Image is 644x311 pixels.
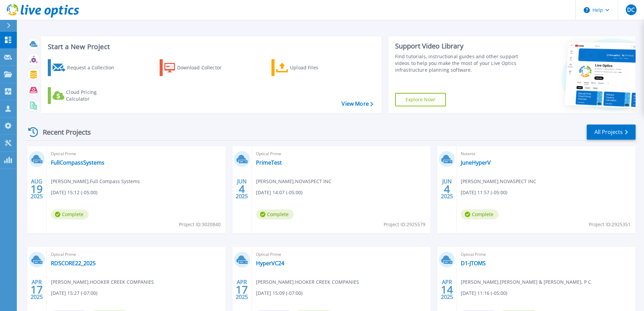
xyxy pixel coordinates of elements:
[256,278,359,286] span: [PERSON_NAME] , HOOKER CREEK COMPANIES
[235,277,248,302] div: APR 2025
[461,150,632,158] span: Nutanix
[256,150,427,158] span: Optical Prime
[256,209,294,219] span: Complete
[51,209,89,219] span: Complete
[31,287,43,292] span: 17
[441,287,453,292] span: 14
[30,277,43,302] div: APR 2025
[395,42,521,50] div: Support Video Library
[48,87,123,104] a: Cloud Pricing Calculator
[384,221,425,228] span: Project ID: 2925579
[256,178,331,185] span: [PERSON_NAME] , NOVASPECT INC
[256,251,427,258] span: Optical Prime
[461,289,507,297] span: [DATE] 11:16 (-05:00)
[256,289,302,297] span: [DATE] 15:09 (-07:00)
[177,61,231,74] div: Download Collector
[441,177,453,201] div: JUN 2025
[461,251,632,258] span: Optical Prime
[239,186,245,192] span: 4
[51,150,222,158] span: Optical Prime
[256,159,282,166] a: PrimeTest
[179,221,221,228] span: Project ID: 3020840
[461,178,536,185] span: [PERSON_NAME] , NOVASPECT INC
[51,251,222,258] span: Optical Prime
[51,159,104,166] a: FullCompassSystems
[589,221,631,228] span: Project ID: 2925351
[51,289,97,297] span: [DATE] 15:27 (-07:00)
[51,178,140,185] span: [PERSON_NAME] , Full Compass Systems
[51,189,97,196] span: [DATE] 15:12 (-05:00)
[31,186,43,192] span: 19
[461,189,507,196] span: [DATE] 11:57 (-05:00)
[395,93,446,106] a: Explore Now!
[271,59,347,76] a: Upload Files
[627,7,635,12] span: DC
[26,124,100,140] div: Recent Projects
[342,101,373,107] a: View More
[395,53,521,73] div: Find tutorials, instructional guides and other support videos to help you make the most of your L...
[235,177,248,201] div: JUN 2025
[441,277,453,302] div: APR 2025
[256,189,302,196] span: [DATE] 14:07 (-05:00)
[51,260,96,267] a: RDSCORE22_2025
[236,287,248,292] span: 17
[461,159,491,166] a: JuneHyperV
[66,89,120,102] div: Cloud Pricing Calculator
[256,260,284,267] a: HyperVC24
[48,59,123,76] a: Request a Collection
[67,61,121,74] div: Request a Collection
[461,260,486,267] a: D1-JTOMS
[444,186,450,192] span: 4
[461,278,591,286] span: [PERSON_NAME] , [PERSON_NAME] & [PERSON_NAME], P C
[160,59,235,76] a: Download Collector
[30,177,43,201] div: AUG 2025
[461,209,498,219] span: Complete
[51,278,154,286] span: [PERSON_NAME] , HOOKER CREEK COMPANIES
[48,43,373,50] h3: Start a New Project
[587,125,636,140] a: All Projects
[290,61,344,74] div: Upload Files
